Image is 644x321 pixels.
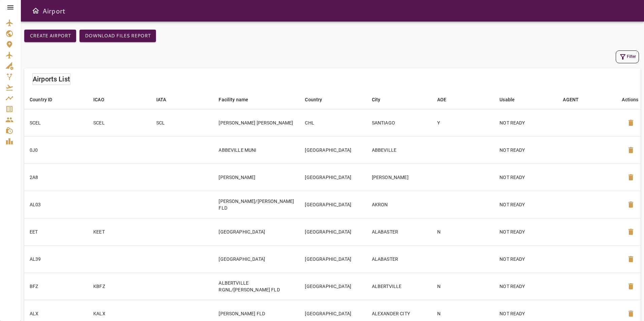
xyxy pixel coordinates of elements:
[563,96,579,104] div: AGENT
[299,273,366,300] td: [GEOGRAPHIC_DATA]
[372,96,381,104] div: City
[299,191,366,218] td: [GEOGRAPHIC_DATA]
[500,283,552,290] p: NOT READY
[213,191,299,218] td: [PERSON_NAME]/[PERSON_NAME] FLD
[366,273,432,300] td: ALBERTVILLE
[30,96,53,104] div: Country ID
[432,273,494,300] td: N
[213,164,299,191] td: [PERSON_NAME]
[213,136,299,164] td: ABBEVILLE MUNI
[623,142,639,158] button: Delete Airport
[88,109,151,136] td: SCEL
[432,218,494,245] td: N
[627,146,635,154] span: delete
[627,255,635,263] span: delete
[500,174,552,181] p: NOT READY
[623,224,639,240] button: Delete Airport
[24,245,88,273] td: AL39
[627,310,635,318] span: delete
[213,218,299,245] td: [GEOGRAPHIC_DATA]
[366,109,432,136] td: SANTIAGO
[305,96,322,104] div: Country
[151,109,214,136] td: SCL
[299,245,366,273] td: [GEOGRAPHIC_DATA]
[616,50,639,63] button: Filter
[29,4,42,17] button: Open drawer
[500,96,515,104] div: Usable
[24,218,88,245] td: EET
[500,310,552,317] p: NOT READY
[24,191,88,218] td: AL03
[623,115,639,131] button: Delete Airport
[366,218,432,245] td: ALABASTER
[627,228,635,236] span: delete
[299,109,366,136] td: CHL
[563,96,587,104] span: AGENT
[213,245,299,273] td: [GEOGRAPHIC_DATA]
[219,96,248,104] div: Facility name
[437,96,455,104] span: AOE
[437,96,446,104] div: AOE
[500,201,552,208] p: NOT READY
[627,173,635,181] span: delete
[299,136,366,164] td: [GEOGRAPHIC_DATA]
[366,245,432,273] td: ALABASTER
[500,256,552,262] p: NOT READY
[623,197,639,213] button: Delete Airport
[24,164,88,191] td: 2A8
[299,164,366,191] td: [GEOGRAPHIC_DATA]
[623,278,639,294] button: Delete Airport
[24,109,88,136] td: SCEL
[156,96,175,104] span: IATA
[366,191,432,218] td: AKRON
[24,273,88,300] td: BFZ
[299,218,366,245] td: [GEOGRAPHIC_DATA]
[33,74,70,84] h6: Airports List
[500,96,523,104] span: Usable
[79,30,156,42] button: Download Files Report
[93,96,113,104] span: ICAO
[156,96,166,104] div: IATA
[88,273,151,300] td: KBFZ
[305,96,331,104] span: Country
[30,96,61,104] span: Country ID
[623,169,639,185] button: Delete Airport
[627,119,635,127] span: delete
[372,96,389,104] span: City
[93,96,104,104] div: ICAO
[24,136,88,164] td: 0J0
[42,5,65,16] h6: Airport
[627,201,635,209] span: delete
[500,119,552,126] p: NOT READY
[500,147,552,153] p: NOT READY
[366,164,432,191] td: [PERSON_NAME]
[366,136,432,164] td: ABBEVILLE
[213,109,299,136] td: [PERSON_NAME] [PERSON_NAME]
[88,218,151,245] td: KEET
[24,30,76,42] button: Create airport
[432,109,494,136] td: Y
[219,96,257,104] span: Facility name
[623,251,639,267] button: Delete Airport
[213,273,299,300] td: ALBERTVILLE RGNL/[PERSON_NAME] FLD
[627,282,635,290] span: delete
[500,228,552,235] p: NOT READY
